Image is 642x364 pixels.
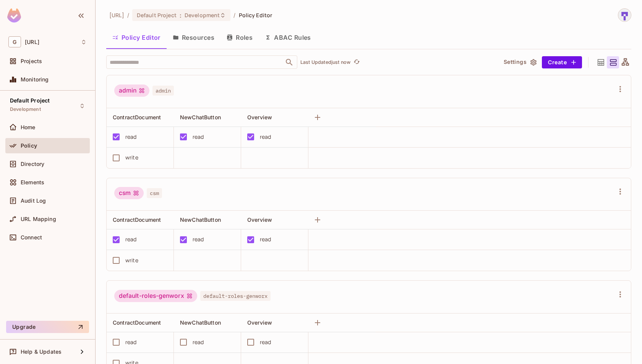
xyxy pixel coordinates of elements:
[21,58,42,64] span: Projects
[6,321,89,333] button: Upgrade
[233,11,235,19] li: /
[501,56,539,68] button: Settings
[125,338,137,346] div: read
[259,28,317,47] button: ABAC Rules
[247,319,272,326] span: Overview
[21,349,62,355] span: Help & Updates
[260,338,271,346] div: read
[109,11,124,19] span: the active workspace
[10,106,41,112] span: Development
[193,235,204,244] div: read
[125,256,138,265] div: write
[179,12,182,18] span: :
[239,11,272,19] span: Policy Editor
[21,234,42,240] span: Connect
[350,58,361,67] span: Click to refresh data
[147,188,162,198] span: csm
[180,216,221,223] span: NewChatButton
[247,114,272,120] span: Overview
[180,319,221,326] span: NewChatButton
[193,338,204,346] div: read
[284,57,295,68] button: Open
[220,28,259,47] button: Roles
[180,114,221,120] span: NewChatButton
[352,58,361,67] button: refresh
[21,143,37,149] span: Policy
[353,58,360,66] span: refresh
[21,76,49,83] span: Monitoring
[114,290,197,302] div: default-roles-genworx
[8,36,21,47] span: G
[114,187,144,199] div: csm
[21,198,46,204] span: Audit Log
[260,235,271,244] div: read
[185,11,220,19] span: Development
[167,28,220,47] button: Resources
[618,9,631,21] img: sharmila@genworx.ai
[21,161,44,167] span: Directory
[21,216,56,222] span: URL Mapping
[200,291,271,301] span: default-roles-genworx
[137,11,177,19] span: Default Project
[152,86,174,96] span: admin
[114,84,149,97] div: admin
[21,179,44,185] span: Elements
[113,114,161,120] span: ContractDocument
[260,133,271,141] div: read
[21,124,36,130] span: Home
[125,235,137,244] div: read
[127,11,129,19] li: /
[25,39,39,45] span: Workspace: genworx.ai
[125,153,138,162] div: write
[113,319,161,326] span: ContractDocument
[7,8,21,23] img: SReyMgAAAABJRU5ErkJggg==
[113,216,161,223] span: ContractDocument
[247,216,272,223] span: Overview
[542,56,582,68] button: Create
[106,28,167,47] button: Policy Editor
[125,133,137,141] div: read
[300,59,350,65] p: Last Updated just now
[10,97,50,104] span: Default Project
[193,133,204,141] div: read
